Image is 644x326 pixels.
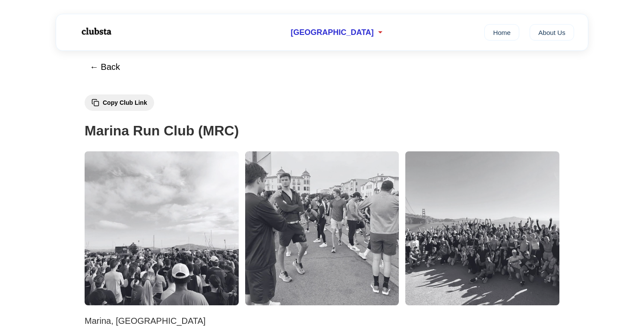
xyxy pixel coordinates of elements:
img: Marina Run Club (MRC) 3 [405,151,559,305]
a: About Us [530,24,574,41]
span: Copy Club Link [103,99,147,106]
a: Home [484,24,519,41]
button: Copy Club Link [85,94,154,111]
img: Marina Run Club (MRC) 1 [85,151,239,305]
img: Marina Run Club (MRC) 2 [245,151,399,305]
button: ← Back [85,57,125,77]
span: [GEOGRAPHIC_DATA] [290,28,373,37]
h1: Marina Run Club (MRC) [85,120,559,142]
img: Logo [70,21,122,42]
